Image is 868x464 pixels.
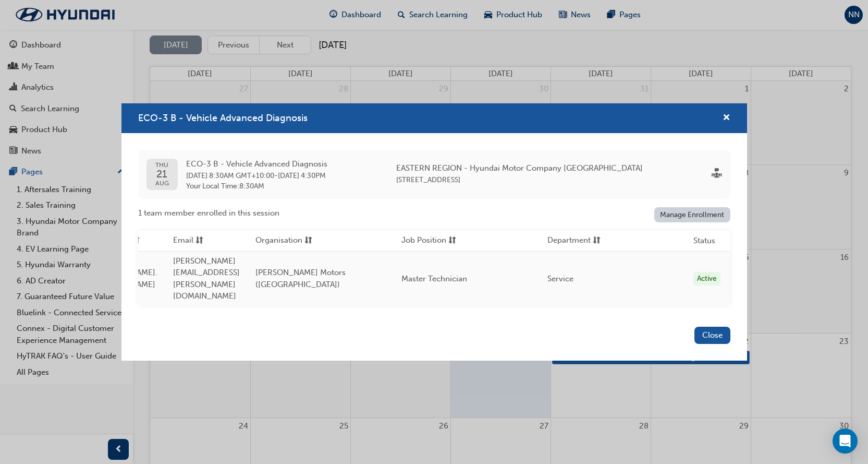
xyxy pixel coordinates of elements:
div: - [186,158,327,191]
span: cross-icon [723,114,730,123]
span: ECO-3 B - Vehicle Advanced Diagnosis [186,158,327,170]
button: cross-icon [723,112,730,125]
span: THU [155,162,169,169]
span: 21 Aug 2025 8:30AM GMT+10:00 [186,171,274,180]
span: [STREET_ADDRESS] [396,175,460,184]
button: Departmentsorting-icon [547,234,605,247]
th: Status [693,235,715,247]
span: sorting-icon [304,234,312,247]
span: Master Technician [401,274,467,283]
span: 22 Aug 2025 4:30PM [278,171,326,180]
span: sorting-icon [195,234,203,247]
span: [PERSON_NAME][EMAIL_ADDRESS][PERSON_NAME][DOMAIN_NAME] [173,256,240,301]
button: Organisationsorting-icon [255,234,313,247]
span: Email [173,234,193,247]
span: Job Position [401,234,446,247]
span: Service [547,274,573,283]
span: sorting-icon [593,234,601,247]
span: Department [547,234,591,247]
span: sorting-icon [448,234,456,247]
span: ECO-3 B - Vehicle Advanced Diagnosis [138,112,308,124]
span: EASTERN REGION - Hyundai Motor Company [GEOGRAPHIC_DATA] [396,162,643,174]
span: 1 team member enrolled in this session [138,207,279,219]
button: Close [694,327,730,344]
span: [PERSON_NAME] Motors ([GEOGRAPHIC_DATA]) [255,268,346,289]
span: sessionType_FACE_TO_FACE-icon [712,169,722,181]
span: AUG [155,180,169,187]
div: Active [693,272,720,286]
button: Emailsorting-icon [173,234,230,247]
div: ECO-3 B - Vehicle Advanced Diagnosis [121,103,747,361]
span: 21 [155,169,169,180]
span: Organisation [255,234,302,247]
button: Job Positionsorting-icon [401,234,459,247]
span: Your Local Time : 8:30AM [186,182,327,191]
a: Manage Enrollment [654,207,730,222]
div: Open Intercom Messenger [833,429,858,454]
span: sorting-icon [132,234,140,247]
